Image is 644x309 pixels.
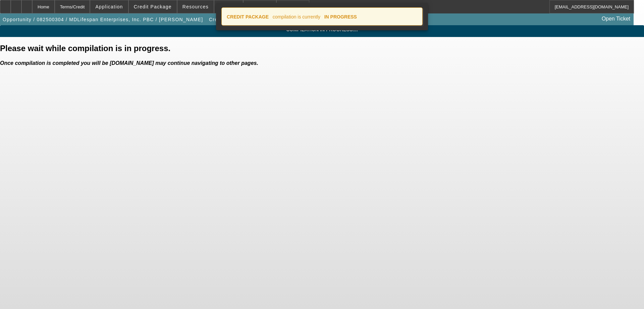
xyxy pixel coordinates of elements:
span: Opportunity / 082500304 / MDLifespan Enterprises, Inc. PBC / [PERSON_NAME] [3,17,203,22]
button: Resources [177,0,214,13]
span: Application [95,4,123,9]
strong: CREDIT PACKAGE [227,14,269,20]
button: Credit Package [129,0,177,13]
span: Resources [182,4,209,9]
span: Credit Package [134,4,172,9]
span: Credit Package [209,17,247,22]
span: compilation is currently [273,14,320,20]
span: Compilation in progress.... [5,27,639,32]
a: Open Ticket [599,13,633,25]
button: Application [90,0,128,13]
button: Credit Package [207,13,249,26]
strong: IN PROGRESS [324,14,357,20]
